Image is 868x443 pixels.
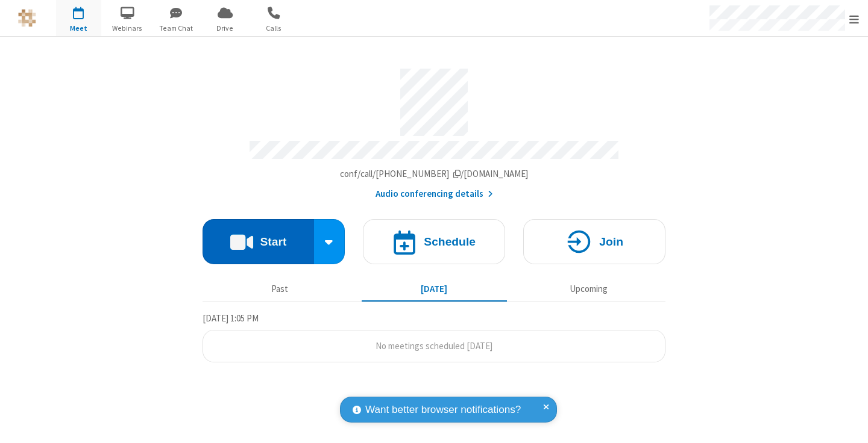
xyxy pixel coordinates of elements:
[314,219,345,264] div: Start conference options
[203,312,259,324] span: [DATE] 1:05 PM
[207,277,353,300] button: Past
[154,23,199,34] span: Team Chat
[523,219,665,264] button: Join
[56,23,101,34] span: Meet
[363,219,505,264] button: Schedule
[203,23,248,34] span: Drive
[376,187,493,201] button: Audio conferencing details
[365,402,521,418] span: Want better browser notifications?
[18,9,36,27] img: QA Selenium DO NOT DELETE OR CHANGE
[340,167,529,181] button: Copy my meeting room linkCopy my meeting room link
[105,23,150,34] span: Webinars
[203,219,314,264] button: Start
[203,311,665,363] section: Today's Meetings
[340,168,529,179] span: Copy my meeting room link
[516,277,661,300] button: Upcoming
[424,236,476,247] h4: Schedule
[251,23,297,34] span: Calls
[599,236,623,247] h4: Join
[260,236,286,247] h4: Start
[362,277,507,300] button: [DATE]
[376,340,492,352] span: No meetings scheduled [DATE]
[203,60,665,201] section: Account details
